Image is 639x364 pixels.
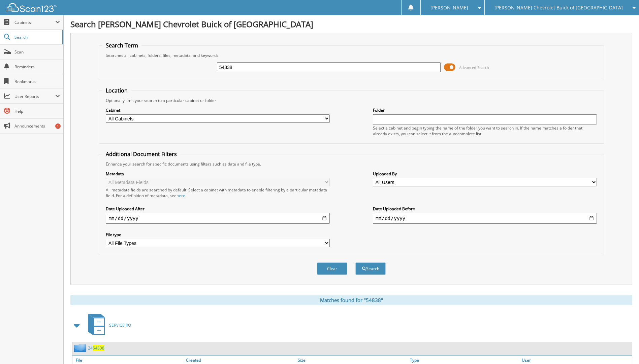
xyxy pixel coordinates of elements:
label: Uploaded By [373,171,597,177]
a: SERVICE RO [84,312,131,338]
label: Folder [373,107,597,113]
span: SERVICE RO [109,322,131,328]
label: Date Uploaded Before [373,206,597,212]
img: folder2.png [74,344,88,352]
h1: Search [PERSON_NAME] Chevrolet Buick of [GEOGRAPHIC_DATA] [70,19,632,30]
div: All metadata fields are searched by default. Select a cabinet with metadata to enable filtering b... [106,187,330,198]
div: Searches all cabinets, folders, files, metadata, and keywords [102,52,600,58]
label: Cabinet [106,107,330,113]
legend: Location [102,87,131,94]
div: Matches found for "54838" [70,295,632,305]
span: Bookmarks [14,79,60,84]
span: Search [14,34,59,40]
div: Enhance your search for specific documents using filters such as date and file type. [102,161,600,167]
span: Announcements [14,123,60,129]
span: Advanced Search [459,65,489,70]
legend: Additional Document Filters [102,150,180,158]
div: 1 [55,123,61,129]
span: Help [14,108,60,114]
span: [PERSON_NAME] [430,6,468,10]
span: Scan [14,49,60,55]
input: end [373,213,597,224]
span: Cabinets [14,20,55,25]
a: here [177,193,185,198]
legend: Search Term [102,42,141,49]
label: Metadata [106,171,330,177]
input: start [106,213,330,224]
span: 54838 [93,345,104,351]
label: Date Uploaded After [106,206,330,212]
span: User Reports [14,94,55,99]
span: [PERSON_NAME] Chevrolet Buick of [GEOGRAPHIC_DATA] [494,6,623,10]
img: scan123-logo-white.svg [7,3,57,12]
label: File type [106,232,330,238]
button: Search [355,262,386,275]
button: Clear [317,262,347,275]
span: Reminders [14,64,60,70]
div: Select a cabinet and begin typing the name of the folder you want to search in. If the name match... [373,125,597,137]
a: 2454838 [88,345,104,351]
div: Optionally limit your search to a particular cabinet or folder [102,98,600,103]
